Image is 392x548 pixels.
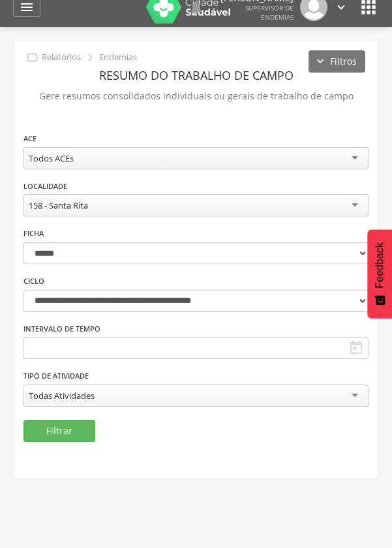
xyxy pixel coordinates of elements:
[348,340,364,356] i: 
[99,52,137,63] p: Endemias
[23,324,100,334] label: Intervalo de Tempo
[374,243,385,288] span: Feedback
[23,371,89,381] label: Tipo de Atividade
[23,133,37,144] label: ACE
[23,63,369,87] header: Resumo do Trabalho de Campo
[42,52,81,63] p: Relatórios
[83,50,97,65] i: 
[367,230,392,318] button: Feedback - Mostrar pesquisa
[23,228,44,239] label: Ficha
[25,50,40,65] i: 
[29,199,88,211] div: 158 - Santa Rita
[23,87,369,105] p: Gere resumos consolidados individuais ou gerais de trabalho de campo
[23,181,67,192] label: Localidade
[29,390,95,402] div: Todas Atividades
[245,3,294,22] span: Supervisor de Endemias
[29,152,74,164] div: Todos ACEs
[23,276,44,286] label: Ciclo
[23,420,95,442] button: Filtrar
[309,50,365,73] button: Filtros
